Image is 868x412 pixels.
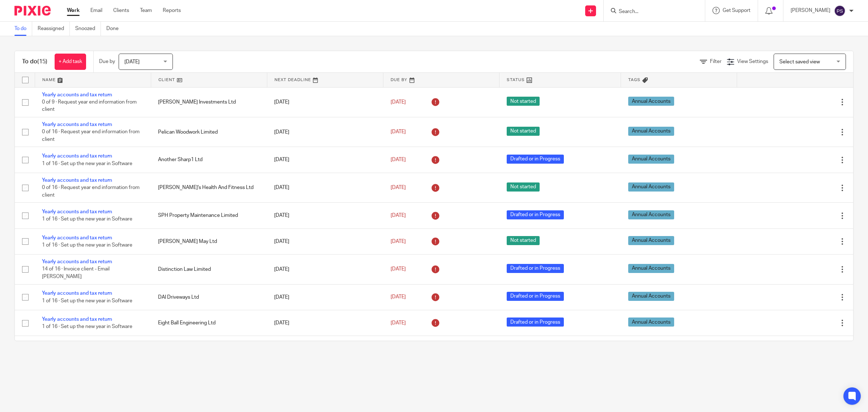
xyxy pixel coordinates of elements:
[710,59,722,64] span: Filter
[151,228,267,254] td: [PERSON_NAME] May Ltd
[507,182,540,192] span: Not started
[628,155,674,164] span: Annual Accounts
[42,243,132,248] span: 1 of 16 · Set up the new year in Software
[507,292,564,301] span: Drafted or in Progress
[124,59,140,64] span: [DATE]
[42,122,112,127] a: Yearly accounts and tax return
[42,317,112,322] a: Yearly accounts and tax return
[151,336,267,362] td: Magic Wholesale Ltd
[628,182,674,192] span: Annual Accounts
[507,97,540,106] span: Not started
[391,267,406,272] span: [DATE]
[267,87,383,117] td: [DATE]
[267,310,383,336] td: [DATE]
[42,235,112,240] a: Yearly accounts and tax return
[42,185,140,198] span: 0 of 16 · Request year end information from client
[151,310,267,336] td: Eight Ball Engineering Ltd
[38,22,70,36] a: Reassigned
[42,130,140,142] span: 0 of 16 · Request year end information from client
[507,127,540,136] span: Not started
[267,284,383,310] td: [DATE]
[791,7,830,14] p: [PERSON_NAME]
[391,100,406,105] span: [DATE]
[628,292,674,301] span: Annual Accounts
[42,298,132,303] span: 1 of 16 · Set up the new year in Software
[507,155,564,164] span: Drafted or in Progress
[779,59,820,64] span: Select saved view
[628,264,674,273] span: Annual Accounts
[507,236,540,245] span: Not started
[113,7,129,14] a: Clients
[140,7,152,14] a: Team
[391,157,406,162] span: [DATE]
[267,203,383,228] td: [DATE]
[391,130,406,135] span: [DATE]
[90,7,102,14] a: Email
[628,127,674,136] span: Annual Accounts
[628,236,674,245] span: Annual Accounts
[42,324,132,329] span: 1 of 16 · Set up the new year in Software
[391,295,406,300] span: [DATE]
[391,213,406,218] span: [DATE]
[628,78,641,82] span: Tags
[42,100,137,112] span: 0 of 9 · Request year end information from client
[618,9,683,15] input: Search
[14,6,51,16] img: Pixie
[507,210,564,219] span: Drafted or in Progress
[42,161,132,166] span: 1 of 16 · Set up the new year in Software
[42,291,112,296] a: Yearly accounts and tax return
[14,22,32,36] a: To do
[22,58,47,66] h1: To do
[151,173,267,202] td: [PERSON_NAME]'s Health And Fitness Ltd
[42,217,132,222] span: 1 of 16 · Set up the new year in Software
[391,239,406,244] span: [DATE]
[151,284,267,310] td: DAI Driveways Ltd
[151,87,267,117] td: [PERSON_NAME] Investments Ltd
[267,336,383,362] td: [DATE]
[37,59,47,64] span: (15)
[267,117,383,147] td: [DATE]
[42,209,112,214] a: Yearly accounts and tax return
[151,147,267,173] td: Another Sharp1 Ltd
[834,5,846,17] img: svg%3E
[106,22,124,36] a: Done
[42,178,112,183] a: Yearly accounts and tax return
[99,58,115,65] p: Due by
[75,22,101,36] a: Snoozed
[151,203,267,228] td: SPH Property Maintenance Limited
[67,7,80,14] a: Work
[163,7,181,14] a: Reports
[42,154,112,159] a: Yearly accounts and tax return
[42,259,112,264] a: Yearly accounts and tax return
[723,8,750,13] span: Get Support
[737,59,768,64] span: View Settings
[55,54,86,70] a: + Add task
[628,97,674,106] span: Annual Accounts
[507,264,564,273] span: Drafted or in Progress
[267,228,383,254] td: [DATE]
[267,147,383,173] td: [DATE]
[267,173,383,202] td: [DATE]
[42,92,112,97] a: Yearly accounts and tax return
[42,267,110,279] span: 14 of 16 · Invoice client - Email [PERSON_NAME]
[151,255,267,284] td: Distinction Law Limited
[151,117,267,147] td: Pelican Woodwork Limited
[628,210,674,219] span: Annual Accounts
[507,318,564,327] span: Drafted or in Progress
[391,320,406,325] span: [DATE]
[628,318,674,327] span: Annual Accounts
[267,255,383,284] td: [DATE]
[391,185,406,190] span: [DATE]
